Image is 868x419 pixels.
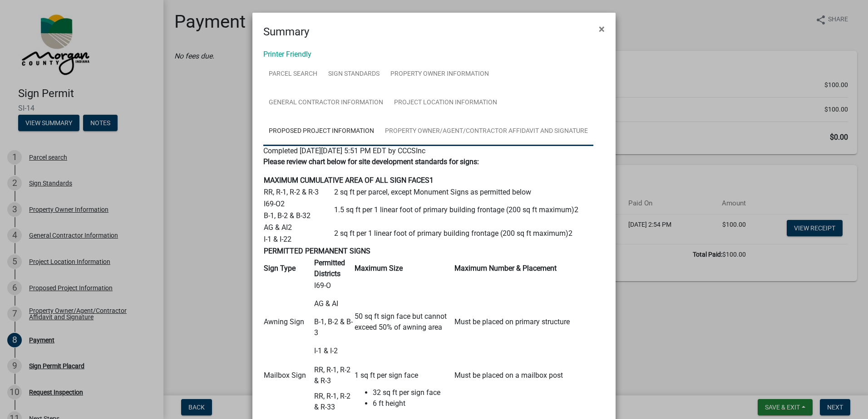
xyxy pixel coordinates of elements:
td: I-1 & I-22 [263,234,334,245]
a: Property Owner/Agent/Contractor Affidavit and Signature [380,117,593,146]
td: Must be placed on a mailbox post [454,364,605,387]
td: Must be placed on primary structure [454,280,605,364]
strong: Please review chart below for site development standards for signs: [263,157,479,166]
a: Parcel search [263,60,323,89]
td: 2 sq ft per parcel, except Monument Signs as permitted below [334,186,605,198]
a: Sign Standards [323,60,385,89]
td: B-1, B-2 & B-32 [263,210,334,222]
strong: Maximum Number & Placement [454,264,557,273]
strong: Maximum Size [355,264,403,273]
td: RR, R-1, R-2 & R-3 [314,364,354,387]
button: Close [592,16,612,42]
p: AG & AI [314,298,354,309]
p: I-1 & I-2 [314,346,354,356]
td: Awning Sign [263,280,314,364]
td: RR, R-1, R-2 & R-3 [263,186,334,198]
td: RR, R-1, R-2 & R-33 [314,387,354,417]
li: 32 sq ft per sign face [373,387,454,398]
td: AG & AI2 [263,222,334,234]
td: I69-O2 [263,198,334,210]
p: I69-O [314,280,354,291]
span: Completed [DATE][DATE] 5:51 PM EDT by CCCSInc [263,146,425,155]
li: 6 ft height [373,398,454,409]
td: 1.5 sq ft per 1 linear foot of primary building frontage (200 sq ft maximum)2 [334,198,605,222]
strong: PERMITTED PERMANENT SIGNS [264,247,370,255]
a: Printer Friendly [263,50,311,58]
a: Proposed Project Information [263,117,380,146]
h4: Summary [263,24,309,40]
span: × [599,23,605,35]
a: Project Location Information [389,88,503,117]
td: 1 sq ft per sign face [354,364,454,387]
td: 50 sq ft sign face but cannot exceed 50% of awning area [354,280,454,364]
td: 2 sq ft per 1 linear foot of primary building frontage (200 sq ft maximum)2 [334,222,605,245]
strong: MAXIMUM CUMULATIVE AREA OF ALL SIGN FACES1 [264,176,434,185]
strong: Sign Type [264,264,296,273]
a: Property Owner Information [385,60,494,89]
td: Mailbox Sign [263,364,314,387]
a: General Contractor Information [263,88,389,117]
p: B-1, B-2 & B-3 [314,317,354,338]
strong: Permitted Districts [314,258,345,278]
